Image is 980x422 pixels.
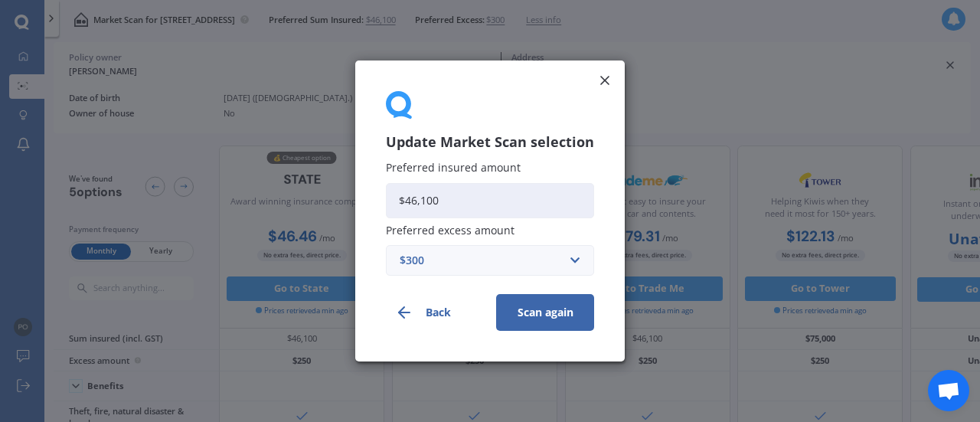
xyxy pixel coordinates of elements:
[400,252,562,269] div: $300
[928,370,969,411] div: Open chat
[496,294,594,331] button: Scan again
[386,161,521,175] span: Preferred insured amount
[386,133,594,151] h3: Update Market Scan selection
[386,294,484,331] button: Back
[386,223,514,237] span: Preferred excess amount
[386,183,594,218] input: Enter amount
